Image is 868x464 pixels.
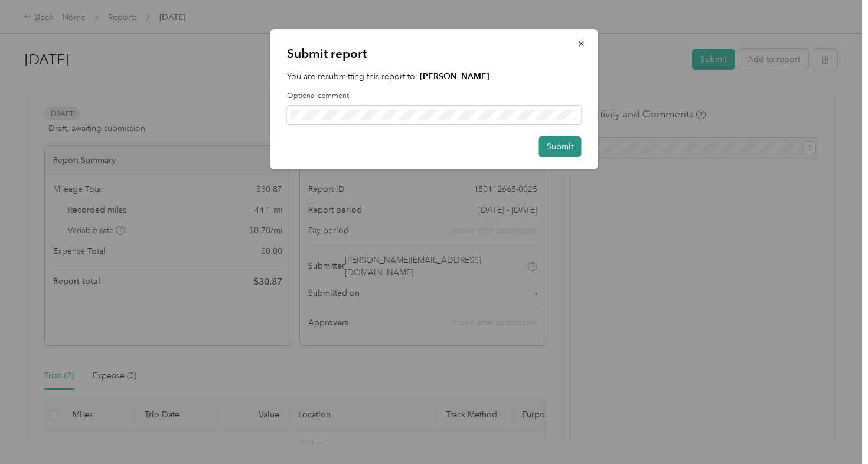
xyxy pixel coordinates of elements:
[802,398,868,464] iframe: Everlance-gr Chat Button Frame
[420,71,490,81] strong: [PERSON_NAME]
[287,70,582,83] p: You are resubmitting this report to:
[287,91,582,102] label: Optional comment
[539,136,582,157] button: Submit
[287,45,582,62] p: Submit report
